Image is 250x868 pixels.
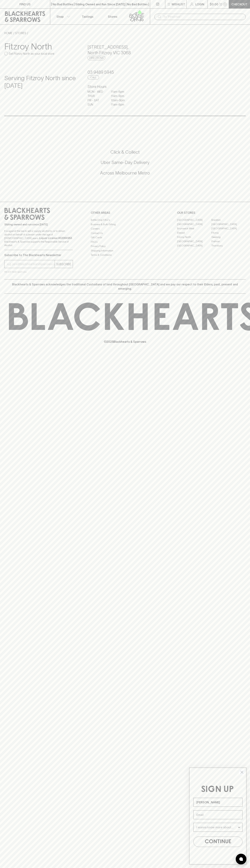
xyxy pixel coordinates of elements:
p: SUBSCRIBE [56,262,71,266]
p: FRI - SAT [88,98,105,102]
p: THUR [88,94,105,98]
a: Prahran [211,239,246,243]
button: Close dialog [239,769,245,775]
input: e.g. jane@blackheartsandsparrows.com.au [7,261,55,267]
p: Tastings [82,14,93,19]
p: It is against the law to sell or supply alcohol to, or to obtain alcohol on behalf of a person un... [4,229,73,247]
a: Elwood [177,231,211,235]
input: I wanna know more about... [196,823,237,832]
button: Show Options [237,823,241,832]
div: FLYOUT Form [186,764,250,868]
a: [GEOGRAPHIC_DATA] [177,218,211,222]
p: Blackhearts & Sparrows acknowledges the traditional Custodians of land throughout [GEOGRAPHIC_DAT... [7,282,243,291]
h5: Uber Same-Day Delivery [4,159,246,165]
p: Sibling owned and run since [DATE] [4,223,73,226]
a: Brunswick West [177,226,211,231]
p: SUN [88,102,105,107]
p: 11am - 9pm [111,94,129,98]
input: Try "Pinot noir" [163,14,243,20]
button: Shop [50,9,75,24]
p: 11am - 8pm [111,89,129,94]
a: Fitzroy North [177,235,211,239]
span: SIGN UP [201,785,234,794]
p: Subscribe to The Blackhearts Newsletter [4,253,73,257]
a: Careers [91,227,159,231]
p: 0 [224,3,226,5]
a: Shipping Information [91,248,159,253]
p: Set Fitzroy North as your local store [9,51,54,56]
a: Stores [100,9,125,24]
a: [GEOGRAPHIC_DATA] [211,226,246,231]
a: [GEOGRAPHIC_DATA] [177,239,211,243]
p: Login [195,2,204,6]
h3: Fitzroy North [4,41,79,51]
a: [GEOGRAPHIC_DATA] [177,222,211,226]
p: OUR STORES [177,211,246,215]
p: Shop [56,14,64,19]
h4: Serving Fitzroy North since [DATE] [4,74,79,89]
a: Thornbury [211,243,246,248]
button: CONTINUE [193,837,242,847]
h5: [STREET_ADDRESS] , North Fitzroy VIC 3068 [88,44,162,56]
a: [GEOGRAPHIC_DATA] [211,222,246,226]
p: Wishlist [172,2,185,6]
a: Tastings [75,9,100,24]
a: Braddon [211,218,246,222]
p: MON - WED [88,89,105,94]
a: Gift Cards [91,235,159,240]
a: Fitzroy [211,231,246,235]
a: Privacy Policy [91,244,159,248]
p: OTHER AREAS [91,211,159,215]
h5: 03 9489 5945 [88,69,162,75]
a: Bottle Drop FAQ's [91,218,159,222]
a: Contact Us [91,231,159,235]
button: SUBSCRIBE [55,260,73,268]
a: FAQ's [91,240,159,244]
p: 11am - 8pm [111,102,129,107]
p: $0.00 [210,2,218,6]
h5: Across Melbourne Metro [4,170,246,176]
a: [GEOGRAPHIC_DATA] [177,243,211,248]
h5: Click & Collect [4,149,246,155]
img: bubble-icon [239,857,243,861]
h6: Store Hours [88,84,162,89]
input: Name [193,798,242,807]
p: Stores [108,14,117,19]
input: Email [193,810,242,819]
a: Business & Bulk Gifting [91,222,159,226]
a: Directions [88,56,105,60]
div: Call to action block [4,135,246,195]
p: We will never spam you [4,270,73,274]
strong: Liquor License #32064953 [39,237,72,240]
p: FIND US [19,2,31,6]
a: Geelong [211,235,246,239]
p: Checkout [231,2,247,6]
a: HOME [4,31,13,35]
a: Terms & Conditions [91,253,159,257]
a: STORES [15,31,26,35]
p: 10am - 9pm [111,98,129,102]
a: Call [88,75,99,79]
